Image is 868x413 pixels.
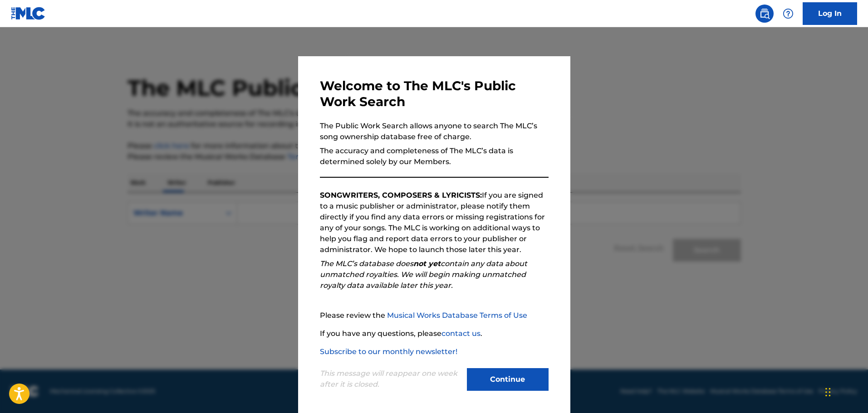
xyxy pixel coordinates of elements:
a: contact us [441,329,481,338]
strong: not yet [413,259,441,268]
p: The Public Work Search allows anyone to search The MLC’s song ownership database free of charge. [320,121,549,142]
p: The accuracy and completeness of The MLC’s data is determined solely by our Members. [320,146,549,167]
p: If you are signed to a music publisher or administrator, please notify them directly if you find ... [320,190,549,255]
div: Drag [825,379,831,406]
p: If you have any questions, please . [320,328,549,339]
h3: Welcome to The MLC's Public Work Search [320,78,549,110]
img: MLC Logo [11,7,46,20]
img: search [759,8,770,19]
em: The MLC’s database does contain any data about unmatched royalties. We will begin making unmatche... [320,259,527,290]
a: Log In [803,2,857,25]
a: Public Search [755,5,774,23]
button: Continue [467,368,549,391]
p: Please review the [320,310,549,321]
p: This message will reappear one week after it is closed. [320,368,461,390]
a: Subscribe to our monthly newsletter! [320,347,457,356]
div: Help [779,5,797,23]
iframe: Chat Widget [823,369,868,413]
a: Musical Works Database Terms of Use [387,311,527,320]
img: help [783,8,794,19]
strong: SONGWRITERS, COMPOSERS & LYRICISTS: [320,191,482,199]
